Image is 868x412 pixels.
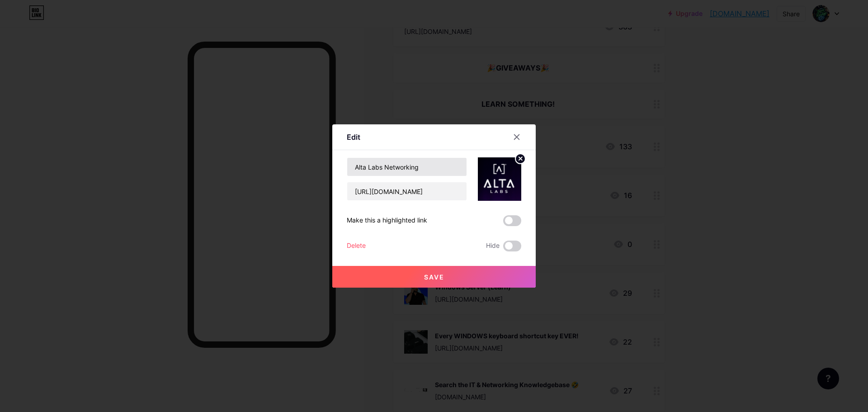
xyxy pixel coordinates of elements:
[347,182,467,200] input: URL
[478,157,521,201] img: link_thumbnail
[424,273,444,281] span: Save
[347,215,427,226] div: Make this a highlighted link
[332,266,536,288] button: Save
[347,241,366,251] div: Delete
[347,132,360,142] div: Edit
[486,241,500,251] span: Hide
[347,158,467,176] input: Title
